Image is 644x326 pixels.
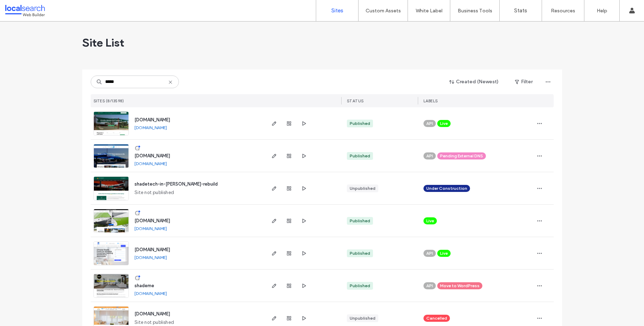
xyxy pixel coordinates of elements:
[134,319,174,326] span: Site not published
[426,250,433,256] span: API
[134,161,167,166] a: [DOMAIN_NAME]
[426,185,467,192] span: Under Construction
[134,283,154,288] a: shademe
[134,189,174,196] span: Site not published
[134,117,170,122] a: [DOMAIN_NAME]
[134,247,170,252] a: [DOMAIN_NAME]
[426,153,433,159] span: API
[440,120,448,127] span: Live
[134,226,167,231] a: [DOMAIN_NAME]
[134,311,170,316] a: [DOMAIN_NAME]
[366,8,401,14] label: Custom Assets
[458,8,492,14] label: Business Tools
[134,181,218,187] a: shadetech-in-[PERSON_NAME]-rebuild
[350,250,370,256] div: Published
[440,153,483,159] span: Pending External DNS
[426,218,434,224] span: Live
[134,218,170,223] a: [DOMAIN_NAME]
[350,218,370,224] div: Published
[347,98,364,103] span: STATUS
[134,125,167,130] a: [DOMAIN_NAME]
[331,7,343,14] label: Sites
[443,76,505,87] button: Created (Newest)
[350,185,375,192] div: Unpublished
[416,8,443,14] label: White Label
[508,76,540,87] button: Filter
[350,120,370,127] div: Published
[134,255,167,260] a: [DOMAIN_NAME]
[423,98,438,103] span: LABELS
[514,7,527,14] label: Stats
[551,8,575,14] label: Resources
[426,283,433,289] span: API
[350,315,375,321] div: Unpublished
[82,36,124,50] span: Site List
[426,120,433,127] span: API
[350,283,370,289] div: Published
[94,98,124,103] span: SITES (8/13598)
[440,283,480,289] span: Move to WordPress
[440,250,448,256] span: Live
[426,315,447,321] span: Cancelled
[350,153,370,159] div: Published
[134,291,167,296] a: [DOMAIN_NAME]
[597,8,607,14] label: Help
[134,153,170,158] a: [DOMAIN_NAME]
